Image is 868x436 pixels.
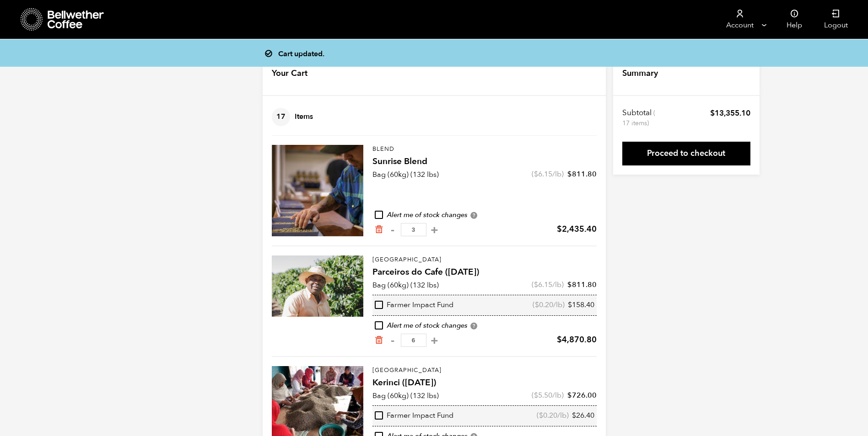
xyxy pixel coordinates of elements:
[532,390,564,400] span: ( /lb)
[537,411,569,421] span: ( /lb)
[374,335,383,345] a: Remove from cart
[572,410,594,420] bdi: 26.40
[532,280,564,290] span: ( /lb)
[710,108,715,118] span: $
[272,68,307,80] h4: Your Cart
[557,334,597,346] bdi: 4,870.80
[557,223,597,235] bdi: 2,435.40
[534,280,538,290] span: $
[535,300,539,310] span: $
[372,390,439,401] p: Bag (60kg) (132 lbs)
[532,169,564,179] span: ( /lb)
[272,108,290,126] span: 17
[372,255,597,265] p: [GEOGRAPHIC_DATA]
[387,225,399,234] button: -
[622,108,657,128] th: Subtotal
[372,366,597,375] p: [GEOGRAPHIC_DATA]
[534,169,552,179] bdi: 6.15
[539,410,543,420] span: $
[375,300,453,310] div: Farmer Impact Fund
[429,336,440,345] button: +
[557,223,562,235] span: $
[534,390,538,400] span: $
[372,321,597,331] div: Alert me of stock changes
[372,155,597,168] h4: Sunrise Blend
[534,390,552,400] bdi: 5.50
[568,300,594,310] bdi: 158.40
[572,410,576,420] span: $
[534,280,552,290] bdi: 6.15
[535,300,553,310] bdi: 0.20
[622,68,658,80] h4: Summary
[401,223,426,236] input: Qty
[375,411,453,421] div: Farmer Impact Fund
[372,145,597,154] p: Blend
[539,410,557,420] bdi: 0.20
[372,266,597,279] h4: Parceiros do Cafe ([DATE])
[622,142,750,165] a: Proceed to checkout
[567,169,597,179] bdi: 811.80
[269,47,612,59] div: Cart updated.
[567,280,597,290] bdi: 811.80
[567,280,572,290] span: $
[374,225,383,234] a: Remove from cart
[429,225,440,234] button: +
[401,334,426,347] input: Qty
[372,377,597,389] h4: Kerinci ([DATE])
[372,210,597,220] div: Alert me of stock changes
[272,108,313,126] h4: Items
[372,280,439,291] p: Bag (60kg) (132 lbs)
[567,169,572,179] span: $
[567,390,597,400] bdi: 726.00
[533,300,565,310] span: ( /lb)
[387,336,399,345] button: -
[372,169,439,180] p: Bag (60kg) (132 lbs)
[534,169,538,179] span: $
[568,300,572,310] span: $
[567,390,572,400] span: $
[710,108,750,118] bdi: 13,355.10
[557,334,562,346] span: $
